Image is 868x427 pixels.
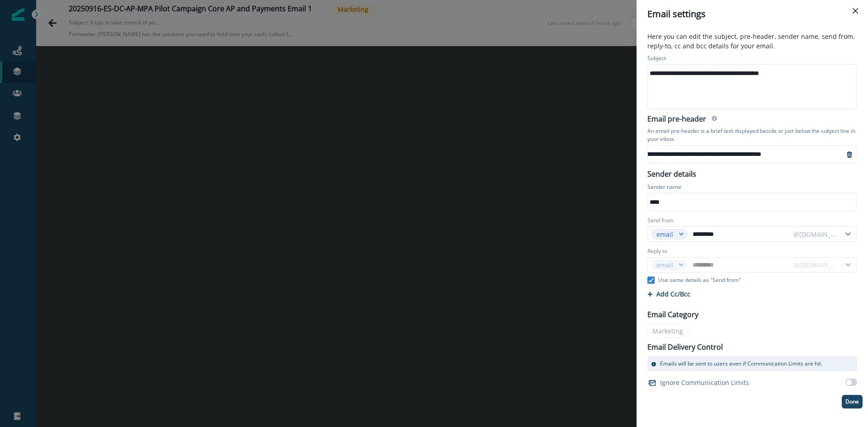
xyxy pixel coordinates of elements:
[845,399,859,405] p: Done
[647,183,681,193] p: Sender name
[647,290,690,298] button: Add Cc/Bcc
[848,4,863,18] button: Close
[647,342,723,352] p: Email Delivery Control
[660,378,749,387] p: Ignore Communication Limits
[642,167,702,179] p: Sender details
[658,276,741,284] p: Use same details as "Send from"
[660,360,822,368] p: Emails will be sent to users even if Communication Limits are hit.
[647,54,666,64] p: Subject
[842,395,863,408] button: Done
[656,230,675,239] div: email
[647,7,857,21] div: Email settings
[846,151,853,158] svg: remove-preheader
[647,125,857,145] p: An email pre-header is a brief text displayed beside or just below the subject line in your inbox.
[642,32,863,52] p: Here you can edit the subject, pre-header, sender name, send from, reply-to, cc and bcc details f...
[793,230,837,239] div: @[DOMAIN_NAME]
[647,247,667,255] label: Reply to
[647,309,698,320] p: Email Category
[647,216,674,225] label: Send from
[647,115,706,125] h2: Email pre-header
